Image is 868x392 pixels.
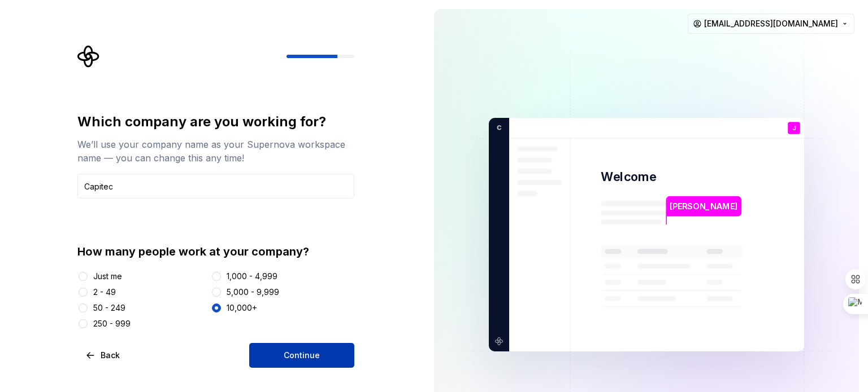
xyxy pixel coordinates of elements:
div: We’ll use your company name as your Supernova workspace name — you can change this any time! [77,138,354,165]
div: 10,000+ [227,302,257,314]
button: [EMAIL_ADDRESS][DOMAIN_NAME] [688,14,854,34]
button: Back [77,343,129,368]
span: Continue [284,350,320,361]
div: 5,000 - 9,999 [227,287,279,298]
p: [PERSON_NAME] [670,200,737,213]
p: Welcome [601,169,656,185]
div: 250 - 999 [93,318,131,329]
p: J [792,125,796,131]
svg: Supernova Logo [77,45,100,68]
div: Just me [93,271,122,282]
span: Back [101,350,120,361]
div: 1,000 - 4,999 [227,271,277,282]
button: Continue [249,343,354,368]
input: Company name [77,174,354,199]
p: C [493,123,501,133]
div: 2 - 49 [93,287,116,298]
span: [EMAIL_ADDRESS][DOMAIN_NAME] [704,18,838,29]
div: 50 - 249 [93,302,125,314]
div: How many people work at your company? [77,244,354,259]
div: Which company are you working for? [77,113,354,131]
